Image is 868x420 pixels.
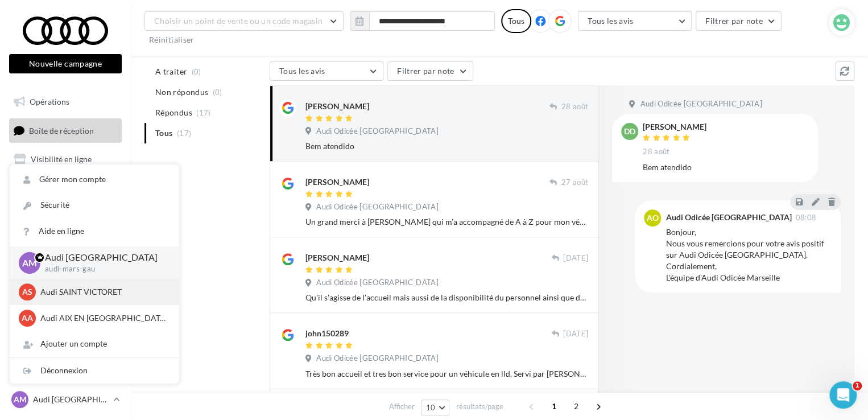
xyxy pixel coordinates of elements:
div: Très bon accueil et tres bon service pour un véhicule en lld. Servi par [PERSON_NAME]. Je recommande [305,368,588,380]
a: Gérer mon compte [10,167,179,192]
div: john150289 [305,328,349,339]
button: Filtrer par note [696,11,782,31]
span: Audi Odicée [GEOGRAPHIC_DATA] [316,278,438,288]
div: Tous [501,9,531,33]
button: Nouvelle campagne [9,54,122,73]
a: Sécurité [10,192,179,218]
span: Opérations [30,97,69,106]
span: A traiter [155,66,187,77]
span: Audi Odicée [GEOGRAPHIC_DATA] [316,353,438,364]
span: 1 [853,381,862,390]
div: [PERSON_NAME] [305,101,369,112]
iframe: Intercom live chat [829,381,857,409]
span: résultats/page [456,401,503,412]
a: AM Audi [GEOGRAPHIC_DATA] [9,389,122,410]
div: Audi Odicée [GEOGRAPHIC_DATA] [666,213,791,221]
button: Filtrer par note [387,61,473,81]
span: AA [22,312,33,324]
p: Audi [GEOGRAPHIC_DATA] [45,251,161,264]
span: 2 [567,397,585,415]
span: (0) [192,67,201,76]
a: Médiathèque [7,204,124,228]
a: Boîte de réception [7,118,124,143]
span: (17) [196,108,210,117]
button: Tous les avis [270,61,383,81]
span: Non répondus [155,87,208,98]
span: DD [624,126,635,137]
p: Audi SAINT VICTORET [40,286,166,298]
p: Audi [GEOGRAPHIC_DATA] [33,394,109,405]
span: 27 août [561,178,588,188]
button: Choisir un point de vente ou un code magasin [144,11,344,31]
div: [PERSON_NAME] [305,252,369,263]
span: AS [22,286,32,298]
div: Qu'il s'agisse de l'accueil mais aussi de la disponibilité du personnel ainsi que de la qualité d... [305,292,588,303]
a: Campagnes [7,176,124,200]
span: 08:08 [795,214,816,221]
span: 10 [426,403,436,412]
p: Audi AIX EN [GEOGRAPHIC_DATA] [40,312,166,324]
div: Bem atendido [305,141,588,152]
span: AO [647,212,659,224]
a: PLV et print personnalisable [7,232,124,266]
span: Répondus [155,107,192,118]
div: [PERSON_NAME] [305,176,369,188]
span: Audi Odicée [GEOGRAPHIC_DATA] [316,202,438,212]
a: Visibilité en ligne [7,147,124,171]
span: Visibilité en ligne [31,154,92,164]
span: Audi Odicée [GEOGRAPHIC_DATA] [640,99,762,109]
span: Boîte de réception [29,125,94,135]
span: AM [14,394,27,405]
p: audi-mars-gau [45,264,161,274]
span: Choisir un point de vente ou un code magasin [154,16,323,26]
div: [PERSON_NAME] [643,123,706,131]
span: Audi Odicée [GEOGRAPHIC_DATA] [316,126,438,137]
div: Un grand merci à [PERSON_NAME] qui m’a accompagné de A à Z pour mon véhicule ! Tres bonne réactiv... [305,216,588,228]
a: Aide en ligne [10,219,179,244]
span: 28 août [561,102,588,112]
button: Réinitialiser [144,33,199,47]
div: Bem atendido [643,162,809,173]
span: Afficher [389,401,415,412]
div: Ajouter un compte [10,331,179,357]
span: AM [22,256,37,269]
div: Déconnexion [10,358,179,384]
button: 10 [421,400,450,415]
div: Bonjour, Nous vous remercions pour votre avis positif sur Audi Odicée [GEOGRAPHIC_DATA]. Cordiale... [666,227,832,283]
button: Tous les avis [578,11,692,31]
span: Tous les avis [588,16,634,26]
span: Tous les avis [279,66,325,76]
span: [DATE] [563,329,588,339]
span: [DATE] [563,253,588,263]
a: Opérations [7,90,124,114]
span: 28 août [643,147,669,157]
span: 1 [545,397,563,415]
span: (0) [213,88,222,97]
